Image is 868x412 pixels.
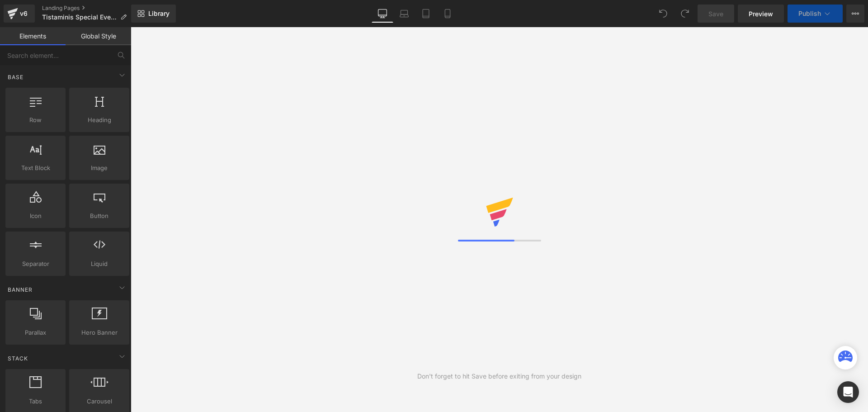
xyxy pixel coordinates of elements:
a: Tablet [415,5,437,23]
button: Publish [788,5,843,23]
a: Desktop [372,5,393,23]
span: Image [72,163,127,173]
button: Undo [654,5,672,23]
span: Tabs [8,397,63,406]
div: Don't forget to hit Save before exiting from your design [417,371,581,381]
a: Laptop [393,5,415,23]
a: Mobile [437,5,458,23]
a: Landing Pages [42,5,134,12]
a: Preview [738,5,784,23]
span: Separator [8,259,63,269]
span: Stack [7,354,29,363]
span: Hero Banner [72,328,127,337]
span: Icon [8,211,63,221]
div: v6 [18,8,29,19]
span: Button [72,211,127,221]
span: Heading [72,115,127,125]
span: Save [708,9,723,19]
span: Parallax [8,328,63,337]
span: Text Block [8,163,63,173]
span: Liquid [72,259,127,269]
button: More [846,5,864,23]
span: Preview [749,9,773,19]
span: Row [8,115,63,125]
a: v6 [4,5,35,23]
span: Library [148,9,170,18]
span: Carousel [72,397,127,406]
span: Base [7,73,24,81]
span: Publish [798,10,821,17]
a: New Library [131,5,176,23]
span: Tistaminis Special Events [42,14,117,21]
div: Open Intercom Messenger [837,381,859,403]
button: Redo [676,5,694,23]
a: Global Style [66,27,131,45]
span: Banner [7,285,33,294]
